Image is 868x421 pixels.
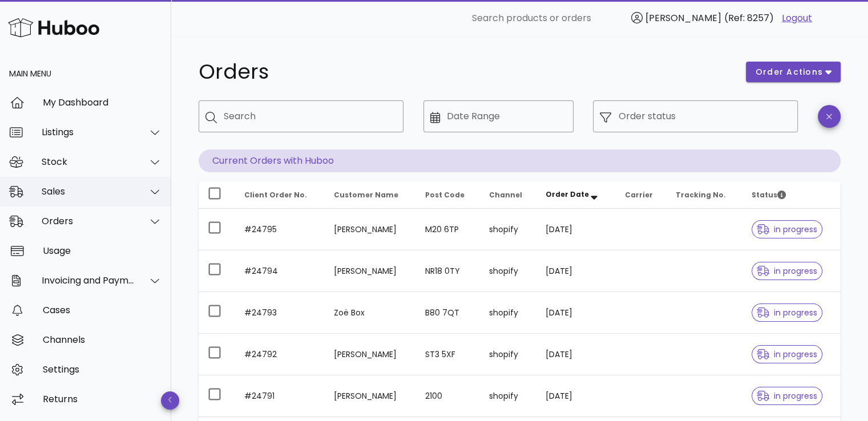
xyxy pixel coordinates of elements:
[235,250,325,292] td: #24794
[479,334,536,375] td: shopify
[416,250,480,292] td: NR18 0TY
[42,186,135,197] div: Sales
[43,245,162,256] div: Usage
[757,225,817,233] span: in progress
[416,181,480,209] th: Post Code
[42,156,135,167] div: Stock
[325,292,416,334] td: Zoë Box
[235,209,325,250] td: #24795
[479,181,536,209] th: Channel
[43,334,162,345] div: Channels
[536,292,616,334] td: [DATE]
[667,181,742,209] th: Tracking No.
[42,216,135,226] div: Orders
[43,97,162,108] div: My Dashboard
[43,305,162,315] div: Cases
[755,66,823,78] span: order actions
[479,375,536,417] td: shopify
[244,190,307,200] span: Client Order No.
[746,62,841,82] button: order actions
[42,127,135,137] div: Listings
[325,181,416,209] th: Customer Name
[488,190,522,200] span: Channel
[757,392,817,400] span: in progress
[425,190,465,200] span: Post Code
[536,209,616,250] td: [DATE]
[416,375,480,417] td: 2100
[782,11,812,25] a: Logout
[334,190,398,200] span: Customer Name
[645,11,721,25] span: [PERSON_NAME]
[479,209,536,250] td: shopify
[235,292,325,334] td: #24793
[757,309,817,317] span: in progress
[752,190,786,200] span: Status
[325,375,416,417] td: [PERSON_NAME]
[325,209,416,250] td: [PERSON_NAME]
[199,62,732,82] h1: Orders
[479,292,536,334] td: shopify
[546,189,589,199] span: Order Date
[235,334,325,375] td: #24792
[43,394,162,404] div: Returns
[416,334,480,375] td: ST3 5XF
[479,250,536,292] td: shopify
[416,209,480,250] td: M20 6TP
[724,11,774,25] span: (Ref: 8257)
[625,190,653,200] span: Carrier
[235,375,325,417] td: #24791
[757,350,817,358] span: in progress
[235,181,325,209] th: Client Order No.
[757,267,817,275] span: in progress
[616,181,667,209] th: Carrier
[199,149,841,172] p: Current Orders with Huboo
[325,250,416,292] td: [PERSON_NAME]
[325,334,416,375] td: [PERSON_NAME]
[536,334,616,375] td: [DATE]
[536,375,616,417] td: [DATE]
[8,15,99,40] img: Huboo Logo
[43,364,162,375] div: Settings
[536,181,616,209] th: Order Date: Sorted descending. Activate to remove sorting.
[742,181,841,209] th: Status
[416,292,480,334] td: B80 7QT
[42,275,135,286] div: Invoicing and Payments
[676,190,726,200] span: Tracking No.
[536,250,616,292] td: [DATE]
